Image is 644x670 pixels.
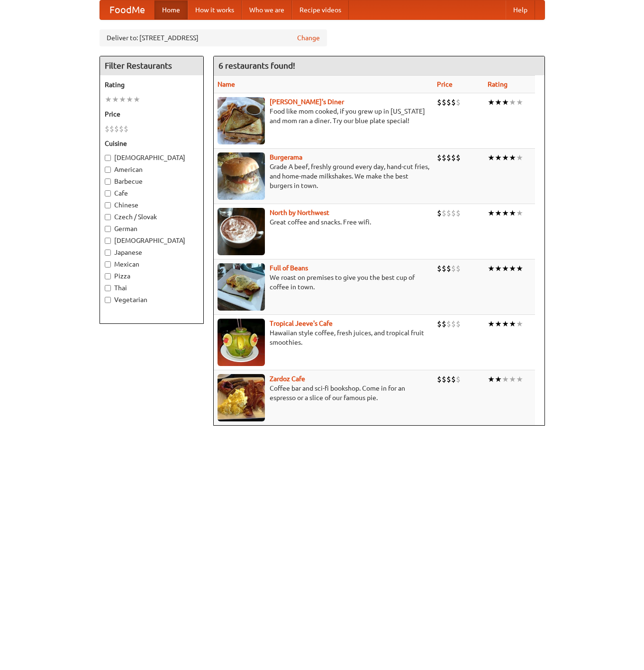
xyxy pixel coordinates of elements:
[100,29,327,46] div: Deliver to: [STREET_ADDRESS]
[218,107,429,125] p: Food like mom cooked, if you grew up in [US_STATE] and mom ran a diner. Try our blue plate special!
[105,250,111,256] input: Japanese
[270,320,333,327] a: Tropical Jeeve's Cafe
[188,0,242,19] a: How it works
[495,263,502,274] li: ★
[218,162,429,190] p: Grade A beef, freshly ground every day, hand-cut fries, and home-made milkshakes. We make the bes...
[456,263,461,274] li: $
[509,208,516,218] li: ★
[270,98,344,106] a: [PERSON_NAME]'s Diner
[105,214,111,220] input: Czech / Slovak
[218,273,429,292] p: We roast on premises to give you the best cup of coffee in town.
[119,124,124,134] li: $
[270,209,329,216] a: North by Northwest
[105,139,199,148] h5: Cuisine
[495,319,502,329] li: ★
[105,271,199,281] label: Pizza
[516,208,523,218] li: ★
[502,152,509,163] li: ★
[456,152,461,163] li: $
[218,319,265,366] img: jeeves.jpg
[502,374,509,384] li: ★
[446,208,451,218] li: $
[442,263,446,274] li: $
[495,374,502,384] li: ★
[446,319,451,329] li: $
[451,263,456,274] li: $
[105,188,199,198] label: Cafe
[105,261,111,268] input: Mexican
[446,374,451,384] li: $
[218,263,265,311] img: beans.jpg
[105,177,199,186] label: Barbecue
[105,238,111,244] input: [DEMOGRAPHIC_DATA]
[446,263,451,274] li: $
[270,153,302,161] a: Burgerama
[105,224,199,233] label: German
[105,248,199,257] label: Japanese
[218,384,429,402] p: Coffee bar and sci-fi bookshop. Come in for an espresso or a slice of our famous pie.
[154,0,188,19] a: Home
[451,152,456,163] li: $
[218,328,429,347] p: Hawaiian style coffee, fresh juices, and tropical fruit smoothies.
[105,94,112,105] li: ★
[502,208,509,218] li: ★
[488,152,495,163] li: ★
[451,374,456,384] li: $
[456,319,461,329] li: $
[133,94,140,105] li: ★
[442,152,446,163] li: $
[218,61,295,70] ng-pluralize: 6 restaurants found!
[516,374,523,384] li: ★
[105,109,199,119] h5: Price
[218,217,429,227] p: Great coffee and snacks. Free wifi.
[456,374,461,384] li: $
[109,124,114,134] li: $
[105,297,111,303] input: Vegetarian
[456,97,461,107] li: $
[105,283,199,293] label: Thai
[242,0,292,19] a: Who we are
[218,374,265,421] img: zardoz.jpg
[105,179,111,185] input: Barbecue
[495,208,502,218] li: ★
[437,263,442,274] li: $
[437,97,442,107] li: $
[488,97,495,107] li: ★
[446,152,451,163] li: $
[509,152,516,163] li: ★
[105,212,199,222] label: Czech / Slovak
[446,97,451,107] li: $
[509,319,516,329] li: ★
[218,208,265,255] img: north.jpg
[119,94,126,105] li: ★
[105,285,111,291] input: Thai
[105,226,111,232] input: German
[218,152,265,200] img: burgerama.jpg
[442,319,446,329] li: $
[437,374,442,384] li: $
[105,153,199,162] label: [DEMOGRAPHIC_DATA]
[105,190,111,197] input: Cafe
[437,319,442,329] li: $
[105,259,199,269] label: Mexican
[437,152,442,163] li: $
[114,124,119,134] li: $
[105,155,111,161] input: [DEMOGRAPHIC_DATA]
[105,80,199,89] h5: Rating
[218,80,235,88] a: Name
[451,97,456,107] li: $
[442,208,446,218] li: $
[451,208,456,218] li: $
[292,0,349,19] a: Recipe videos
[502,319,509,329] li: ★
[105,165,199,174] label: American
[270,375,305,383] a: Zardoz Cafe
[105,167,111,173] input: American
[105,273,111,279] input: Pizza
[442,374,446,384] li: $
[509,374,516,384] li: ★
